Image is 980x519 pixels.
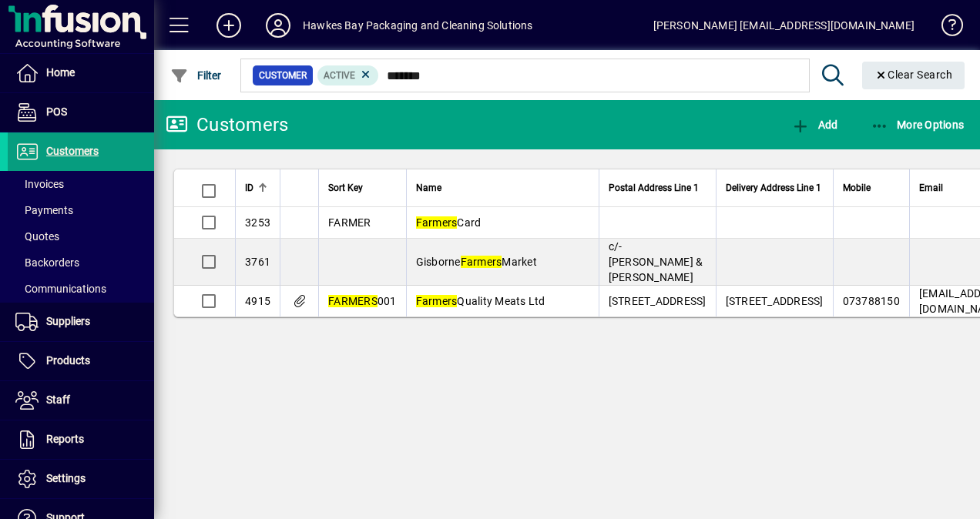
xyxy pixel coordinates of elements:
[8,197,154,223] a: Payments
[8,223,154,249] a: Quotes
[416,216,458,229] em: Farmers
[787,111,841,139] button: Add
[15,283,106,295] span: Communications
[245,179,270,196] div: ID
[15,204,73,216] span: Payments
[8,249,154,276] a: Backorders
[871,119,965,131] span: More Options
[416,295,458,307] em: Farmers
[46,433,84,445] span: Reports
[919,179,943,196] span: Email
[609,240,703,283] span: c/- [PERSON_NAME] & [PERSON_NAME]
[609,295,706,307] span: [STREET_ADDRESS]
[416,295,545,307] span: Quality Meats Ltd
[15,256,79,269] span: Backorders
[46,145,99,157] span: Customers
[245,216,270,229] span: 3253
[416,216,482,229] span: Card
[259,68,307,83] span: Customer
[324,70,355,81] span: Active
[8,303,154,341] a: Suppliers
[8,171,154,197] a: Invoices
[8,54,154,92] a: Home
[317,65,379,85] mat-chip: Activation Status: Active
[46,393,70,406] span: Staff
[303,13,533,38] div: Hawkes Bay Packaging and Cleaning Solutions
[46,315,90,327] span: Suppliers
[328,295,397,307] span: 001
[46,354,90,367] span: Products
[15,230,59,243] span: Quotes
[8,460,154,498] a: Settings
[170,69,222,82] span: Filter
[8,420,154,459] a: Reports
[8,93,154,132] a: POS
[416,256,537,268] span: Gisborne Market
[461,256,502,268] em: Farmers
[726,295,824,307] span: [STREET_ADDRESS]
[245,295,270,307] span: 4915
[46,66,75,79] span: Home
[862,62,965,89] button: Clear
[166,112,288,137] div: Customers
[843,179,871,196] span: Mobile
[8,342,154,380] a: Products
[328,179,363,196] span: Sort Key
[15,178,64,190] span: Invoices
[609,179,699,196] span: Postal Address Line 1
[245,179,253,196] span: ID
[245,256,270,268] span: 3761
[204,12,253,39] button: Add
[253,12,303,39] button: Profile
[328,295,378,307] em: FARMERS
[8,381,154,420] a: Staff
[791,119,837,131] span: Add
[416,179,589,196] div: Name
[843,179,900,196] div: Mobile
[46,105,67,118] span: POS
[930,3,961,53] a: Knowledge Base
[653,13,915,38] div: [PERSON_NAME] [EMAIL_ADDRESS][DOMAIN_NAME]
[328,216,371,229] span: FARMER
[46,472,86,484] span: Settings
[8,276,154,302] a: Communications
[166,62,226,89] button: Filter
[874,69,953,81] span: Clear Search
[867,111,968,139] button: More Options
[416,179,441,196] span: Name
[843,295,900,307] span: 073788150
[726,179,821,196] span: Delivery Address Line 1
